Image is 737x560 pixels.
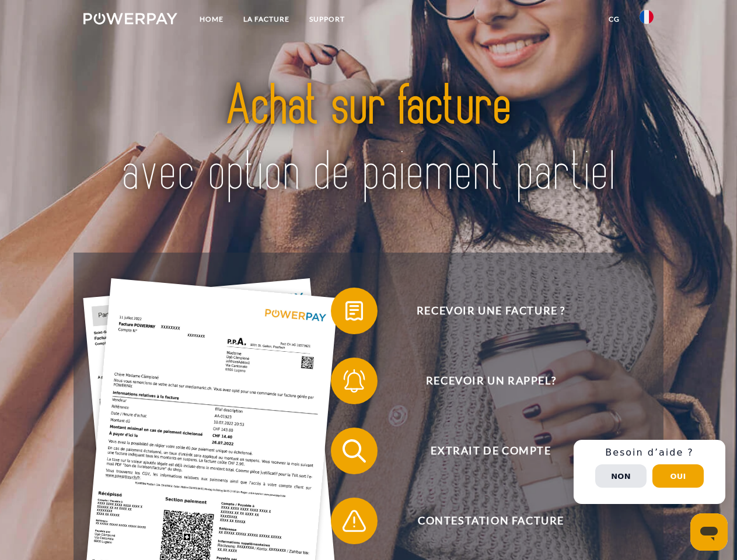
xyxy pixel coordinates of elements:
iframe: Bouton de lancement de la fenêtre de messagerie [690,513,728,551]
h3: Besoin d’aide ? [581,447,718,459]
span: Recevoir une facture ? [348,288,634,334]
button: Recevoir une facture ? [331,288,634,334]
img: qb_bell.svg [340,366,369,395]
button: Recevoir un rappel? [331,358,634,404]
button: Non [595,464,647,488]
a: LA FACTURE [233,9,299,30]
img: qb_bill.svg [340,296,369,325]
span: Extrait de compte [348,428,634,474]
button: Oui [652,464,704,488]
a: Support [299,9,355,30]
div: Schnellhilfe [574,440,725,504]
img: qb_warning.svg [340,506,369,535]
span: Contestation Facture [348,498,634,544]
span: Recevoir un rappel? [348,358,634,404]
a: Home [190,9,233,30]
img: logo-powerpay-white.svg [83,13,177,24]
img: qb_search.svg [340,436,369,466]
img: fr [640,10,654,24]
img: title-powerpay_fr.svg [111,56,626,223]
button: Extrait de compte [331,428,634,474]
button: Contestation Facture [331,498,634,544]
a: CG [599,9,630,30]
